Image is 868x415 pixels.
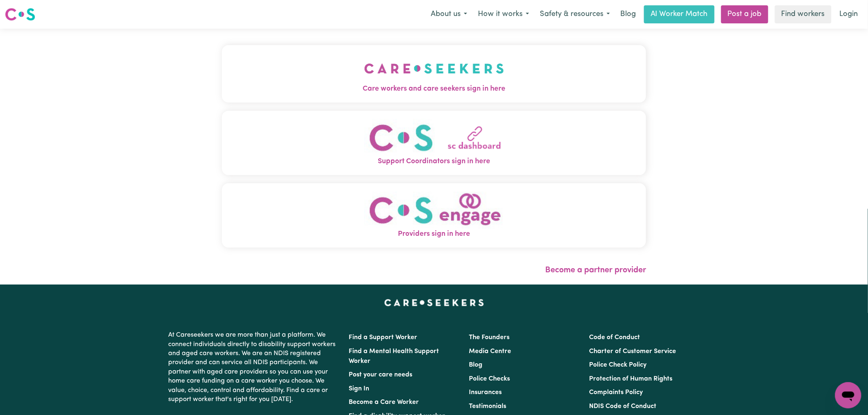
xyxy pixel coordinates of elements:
[589,389,643,396] a: Complaints Policy
[589,334,640,341] a: Code of Conduct
[615,5,641,23] a: Blog
[222,84,646,94] span: Care workers and care seekers sign in here
[473,6,535,23] button: How it works
[5,5,35,24] a: Careseekers logo
[349,334,417,341] a: Find a Support Worker
[535,6,615,23] button: Safety & resources
[589,403,657,410] a: NDIS Code of Conduct
[644,5,715,23] a: AI Worker Match
[469,376,510,382] a: Police Checks
[384,299,484,306] a: Careseekers home page
[775,5,831,23] a: Find workers
[469,403,506,410] a: Testimonials
[349,348,439,365] a: Find a Mental Health Support Worker
[469,348,511,355] a: Media Centre
[835,5,863,23] a: Login
[222,45,646,103] button: Care workers and care seekers sign in here
[589,362,647,368] a: Police Check Policy
[349,399,419,406] a: Become a Care Worker
[589,348,676,355] a: Charter of Customer Service
[589,376,673,382] a: Protection of Human Rights
[545,266,646,274] a: Become a partner provider
[222,156,646,167] span: Support Coordinators sign in here
[168,327,339,407] p: At Careseekers we are more than just a platform. We connect individuals directly to disability su...
[469,334,509,341] a: The Founders
[425,6,473,23] button: About us
[222,229,646,239] span: Providers sign in here
[349,385,369,392] a: Sign In
[222,183,646,248] button: Providers sign in here
[469,389,502,396] a: Insurances
[835,382,861,408] iframe: Button to launch messaging window
[5,7,35,22] img: Careseekers logo
[349,372,412,378] a: Post your care needs
[222,111,646,175] button: Support Coordinators sign in here
[469,362,482,368] a: Blog
[721,5,768,23] a: Post a job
